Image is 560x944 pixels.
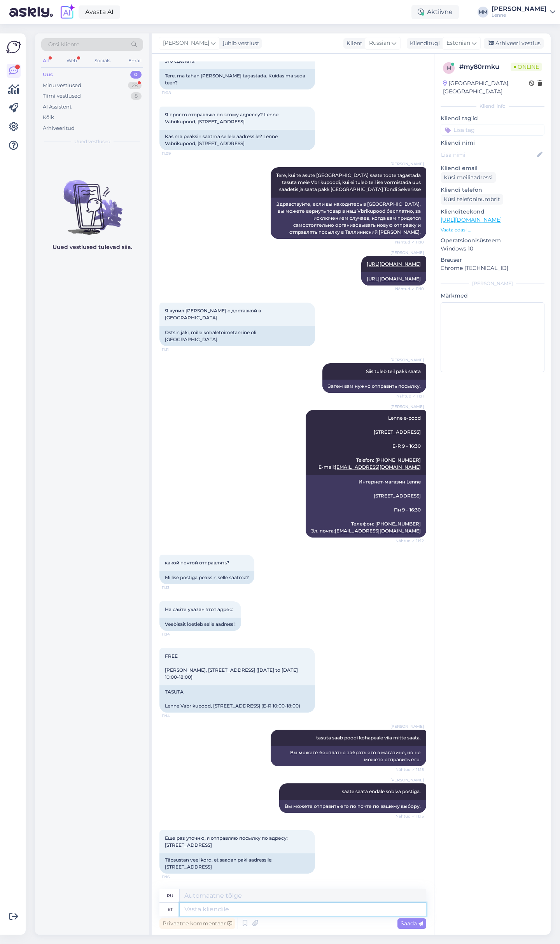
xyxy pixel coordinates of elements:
[390,161,424,167] span: [PERSON_NAME]
[443,79,529,96] div: [GEOGRAPHIC_DATA], [GEOGRAPHIC_DATA]
[484,38,544,49] div: Arhiveeri vestlus
[165,560,229,566] span: какой почтой отправлять?
[168,903,173,916] div: et
[159,853,315,874] div: Täpsustan veel kord, et saadan paki aadressile: [STREET_ADDRESS]
[43,82,81,89] div: Minu vestlused
[441,208,544,216] p: Klienditeekond
[441,292,544,300] p: Märkmed
[43,114,54,121] div: Kõik
[367,276,421,282] a: [URL][DOMAIN_NAME]
[441,216,502,223] a: [URL][DOMAIN_NAME]
[162,90,191,96] span: 11:08
[395,286,424,292] span: Nähtud ✓ 11:10
[441,264,544,272] p: Chrome [TECHNICAL_ID]
[390,357,424,363] span: [PERSON_NAME]
[441,256,544,264] p: Brauser
[74,138,110,145] span: Uued vestlused
[162,585,191,590] span: 11:13
[165,606,233,612] span: На сайте указан этот адрес:
[492,6,555,18] a: [PERSON_NAME]Lenne
[127,56,143,66] div: Email
[441,103,544,110] div: Kliendi info
[162,631,191,637] span: 11:14
[128,82,142,89] div: 28
[35,166,149,236] img: No chats
[511,63,542,71] span: Online
[343,39,362,47] div: Klient
[441,280,544,287] div: [PERSON_NAME]
[441,124,544,136] input: Lisa tag
[43,103,72,111] div: AI Assistent
[48,40,79,49] span: Otsi kliente
[271,198,426,239] div: Здравствуйте, если вы находитесь в [GEOGRAPHIC_DATA], вы можете вернуть товар в наш Vbrikupood бе...
[6,40,21,54] img: Askly Logo
[390,250,424,256] span: [PERSON_NAME]
[441,194,503,205] div: Küsi telefoninumbrit
[165,835,289,848] span: Еще раз уточню, я отправляю посылку по адресу: [STREET_ADDRESS]
[316,735,421,741] span: tasuta saab poodi kohapeale viia mitte saata.
[390,404,424,410] span: [PERSON_NAME]
[441,114,544,123] p: Kliendi tag'id
[401,920,423,927] span: Saada
[279,800,426,813] div: Вы можете отправить его по почте по вашему выбору.
[390,777,424,783] span: [PERSON_NAME]
[159,685,315,713] div: TASUTA Lenne Vabrikupood, [STREET_ADDRESS] (E-R 10:00-18:00)
[79,5,120,19] a: Avasta AI
[276,172,422,192] span: Tere, kui te asute [GEOGRAPHIC_DATA] saate toote tagastada tasuta meie Vbrikupoodi, kui ei tuleb ...
[395,813,424,819] span: Nähtud ✓ 11:15
[441,226,544,233] p: Vaata edasi ...
[441,172,496,183] div: Küsi meiliaadressi
[395,239,424,245] span: Nähtud ✓ 11:10
[441,139,544,147] p: Kliendi nimi
[441,151,535,159] input: Lisa nimi
[342,788,421,794] span: saate saata endale sobiva postiga.
[159,130,315,150] div: Kas ma peaksin saatma sellele aadressile? Lenne Vabrikupood, [STREET_ADDRESS]
[130,71,142,79] div: 0
[395,767,424,772] span: Nähtud ✓ 11:15
[41,56,50,66] div: All
[306,475,426,538] div: Интернет-магазин Lenne [STREET_ADDRESS] Пн 9 – 16:30 Телефон: [PHONE_NUMBER] Эл. почта:
[441,186,544,194] p: Kliendi telefon
[459,62,511,72] div: # my80rmku
[395,538,424,544] span: Nähtud ✓ 11:12
[165,308,262,321] span: Я купил [PERSON_NAME] с доставкой в [GEOGRAPHIC_DATA]
[492,12,547,18] div: Lenne
[441,245,544,253] p: Windows 10
[43,124,75,132] div: Arhiveeritud
[165,653,299,680] span: FREE [PERSON_NAME], [STREET_ADDRESS] ([DATE] to [DATE] 10:00-18:00)
[447,65,451,71] span: m
[271,746,426,766] div: Вы можете бесплатно забрать его в магазине, но не можете отправить его.
[441,236,544,245] p: Operatsioonisüsteem
[162,713,191,719] span: 11:14
[159,571,254,584] div: Millise postiga peaksin selle saatma?
[163,39,209,47] span: [PERSON_NAME]
[367,261,421,267] a: [URL][DOMAIN_NAME]
[162,874,191,880] span: 11:16
[366,368,421,374] span: Siis tuleb teil pakk saata
[335,528,421,534] a: [EMAIL_ADDRESS][DOMAIN_NAME]
[335,464,421,470] a: [EMAIL_ADDRESS][DOMAIN_NAME]
[43,92,81,100] div: Tiimi vestlused
[159,326,315,346] div: Ostsin jaki, mille kohaletoimetamine oli [GEOGRAPHIC_DATA].
[159,69,315,89] div: Tere, ma tahan [PERSON_NAME] tagastada. Kuidas ma seda teen?
[478,7,488,18] div: MM
[65,56,79,66] div: Web
[93,56,112,66] div: Socials
[492,6,547,12] div: [PERSON_NAME]
[167,889,173,902] div: ru
[59,4,75,20] img: explore-ai
[322,380,426,393] div: Затем вам нужно отправить посылку.
[165,112,280,124] span: Я просто отправляю по этому адрессу? Lenne Vabrikupood, [STREET_ADDRESS]
[131,92,142,100] div: 8
[369,39,390,47] span: Russian
[162,347,191,352] span: 11:11
[407,39,440,47] div: Klienditugi
[159,618,241,631] div: Veebisait loetleb selle aadressi:
[446,39,470,47] span: Estonian
[162,151,191,156] span: 11:09
[411,5,459,19] div: Aktiivne
[390,723,424,729] span: [PERSON_NAME]
[220,39,259,47] div: juhib vestlust
[395,393,424,399] span: Nähtud ✓ 11:11
[52,243,132,251] p: Uued vestlused tulevad siia.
